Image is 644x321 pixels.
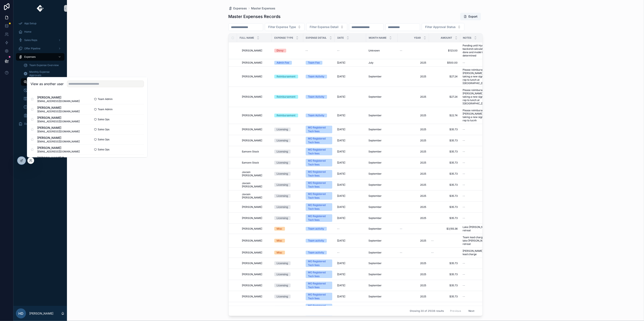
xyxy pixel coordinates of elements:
[242,205,262,209] span: [PERSON_NAME]
[308,159,330,166] div: MO Registered Tech fees
[21,95,64,102] a: Rep Expense Summaries
[242,170,269,177] a: Jaxson [PERSON_NAME]
[21,70,64,77] a: Monthly Expense Approvals
[400,227,403,230] span: --
[463,150,493,153] a: --
[308,61,320,65] div: Team Fee
[16,36,64,44] a: Sales Reps
[337,227,340,230] span: --
[306,239,332,243] a: Team activity
[274,183,301,187] a: Licensing
[337,150,345,153] span: [DATE]
[400,205,426,209] span: 2025
[306,203,332,211] a: MO Registered Tech fees
[337,75,345,78] span: [DATE]
[400,239,426,242] span: 2025
[277,95,296,99] div: Reimbursement
[306,114,332,117] a: Team Activity
[242,61,269,64] a: [PERSON_NAME]
[400,150,426,153] a: 2025
[463,183,493,187] a: --
[308,170,330,178] div: MO Registered Tech fees
[369,239,382,242] span: September
[24,30,31,33] span: Home
[369,114,395,117] a: September
[274,205,301,209] a: Licensing
[274,161,301,165] a: Licensing
[369,150,382,153] span: September
[369,114,382,117] span: September
[431,172,458,175] span: $35.73
[277,139,288,142] div: Licensing
[242,114,269,117] a: [PERSON_NAME]
[369,95,382,98] span: September
[277,251,282,254] div: Misc
[306,181,332,189] a: MO Registered Tech fees
[242,251,262,254] span: [PERSON_NAME]
[242,239,262,242] span: [PERSON_NAME]
[463,68,493,85] a: Please reimburse [PERSON_NAME] for taking a new signed on rep to lunch at [GEOGRAPHIC_DATA]'s
[306,137,332,144] a: MO Registered Tech fees
[337,183,364,187] a: [DATE]
[277,205,288,209] div: Licensing
[431,150,458,153] span: $35.73
[242,139,262,142] span: [PERSON_NAME]
[369,139,382,142] span: September
[277,216,288,220] div: Licensing
[233,6,247,10] span: Expenses
[463,128,493,131] a: --
[431,194,458,198] a: $35.73
[310,25,339,29] span: Filter Expense Detail
[337,172,364,175] a: [DATE]
[29,70,60,77] span: Monthly Expense Approvals
[463,88,493,105] span: Please reimburse [PERSON_NAME] for taking a new signed on rep to lunch at [GEOGRAPHIC_DATA]'s
[400,139,426,142] span: 2025
[463,44,493,57] a: Pending until Hyrum backend calculations are done and model is determined
[463,216,493,220] a: --
[400,227,426,230] a: --
[431,128,458,131] a: $35.73
[251,6,276,10] a: Master Expenses
[337,194,345,198] span: [DATE]
[369,161,395,164] a: September
[242,75,262,78] span: [PERSON_NAME]
[400,61,426,64] span: 2025
[277,239,282,243] div: Misc
[242,150,269,153] a: Eamonn Stock
[463,183,465,187] span: --
[337,95,345,98] span: [DATE]
[277,161,288,165] div: Licensing
[431,114,458,117] a: $22.74
[400,49,403,52] span: --
[463,225,493,232] span: Lake [PERSON_NAME] retreat
[337,114,345,117] span: [DATE]
[274,139,301,142] a: Licensing
[369,49,380,52] span: Unknown
[463,205,493,209] a: --
[337,251,340,254] span: --
[369,95,395,98] a: September
[242,216,262,220] span: [PERSON_NAME]
[265,23,305,31] button: Select Button
[306,61,332,65] a: Team Fee
[463,236,493,246] a: Team lead charge for lake [PERSON_NAME] retreat
[337,239,345,242] span: [DATE]
[29,64,59,67] span: Team Expense Overview
[400,172,426,175] a: 2025
[242,150,259,153] span: Eamonn Stock
[242,75,269,78] a: [PERSON_NAME]
[337,172,345,175] span: [DATE]
[400,161,426,164] a: 2025
[400,114,426,117] span: 2025
[242,95,262,98] span: [PERSON_NAME]
[306,126,332,133] a: MO Registered Tech fees
[431,239,458,242] a: --
[308,114,325,117] div: Team Activity
[337,194,364,198] a: [DATE]
[24,38,37,42] span: Sales Reps
[242,193,269,199] span: Jaxson [PERSON_NAME]
[431,205,458,209] a: $35.73
[308,95,325,99] div: Team Activity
